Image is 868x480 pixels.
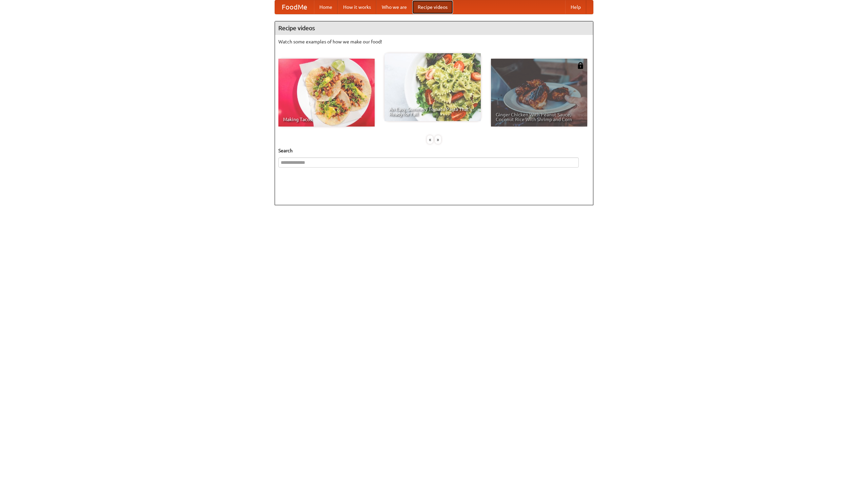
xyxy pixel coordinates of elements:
a: FoodMe [275,0,314,14]
a: Home [314,0,338,14]
a: Help [565,0,586,14]
img: 483408.png [577,62,584,69]
span: An Easy, Summery Tomato Pasta That's Ready for Fall [389,107,476,116]
a: An Easy, Summery Tomato Pasta That's Ready for Fall [384,53,481,121]
h4: Recipe videos [275,21,593,35]
span: Making Tacos [283,117,370,122]
a: Who we are [376,0,412,14]
a: How it works [338,0,376,14]
div: « [427,135,433,144]
a: Recipe videos [412,0,453,14]
a: Making Tacos [278,59,375,127]
p: Watch some examples of how we make our food! [278,38,590,45]
h5: Search [278,147,590,154]
div: » [435,135,441,144]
